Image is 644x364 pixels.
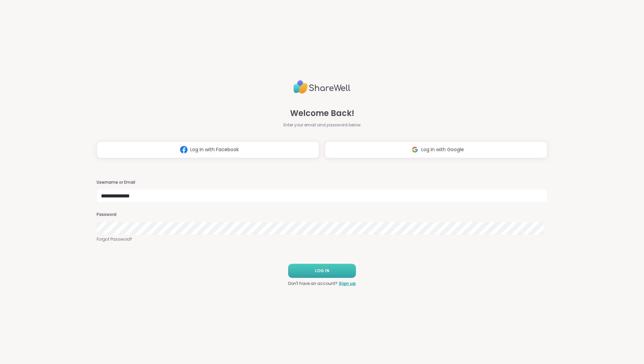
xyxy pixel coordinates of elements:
img: ShareWell Logomark [177,143,190,156]
button: Log in with Google [325,141,547,158]
span: Enter your email and password below [283,122,361,128]
img: ShareWell Logomark [409,143,421,156]
span: LOG IN [315,268,329,274]
span: Welcome Back! [290,107,354,119]
a: Sign up [339,281,356,287]
button: Log in with Facebook [97,141,319,158]
span: Don't have an account? [288,281,337,287]
img: ShareWell Logo [293,77,351,97]
button: LOG IN [288,264,356,278]
a: Forgot Password? [97,236,547,242]
h3: Username or Email [97,180,547,185]
span: Log in with Facebook [190,146,239,153]
h3: Password [97,212,547,218]
span: Log in with Google [421,146,464,153]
